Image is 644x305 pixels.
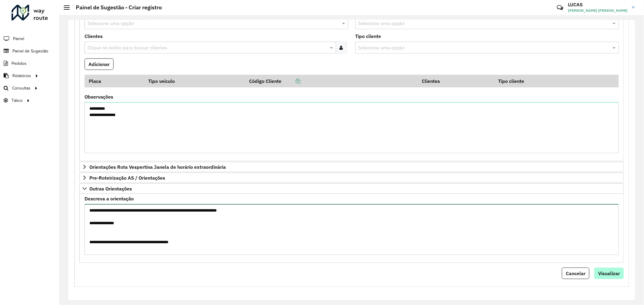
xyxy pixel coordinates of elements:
span: Orientações Rota Vespertina Janela de horário extraordinária [89,165,226,169]
span: Consultas [12,85,30,91]
span: Painel de Sugestão [12,48,48,54]
button: Adicionar [85,58,114,70]
label: Observações [85,93,113,100]
span: Tático [11,97,23,104]
div: Rota Noturna/Vespertina [79,7,624,161]
th: Clientes [418,75,494,87]
label: Descreva a orientação [85,195,134,202]
a: Pre-Roteirização AS / Orientações [79,173,624,183]
span: Cancelar [566,270,585,276]
span: Visualizar [598,270,620,276]
a: Contato Rápido [553,1,566,14]
span: Outras Orientações [89,186,132,191]
th: Código Cliente [245,75,418,87]
span: Painel [13,36,24,42]
th: Tipo cliente [494,75,593,87]
span: Pedidos [11,60,27,67]
span: Relatórios [12,73,31,79]
a: Outras Orientações [79,184,624,194]
span: Pre-Roteirização AS / Orientações [89,175,165,180]
button: Visualizar [594,268,624,279]
h2: Painel de Sugestão - Criar registro [70,4,162,11]
th: Tipo veículo [144,75,245,87]
h3: LUCAS [568,2,627,8]
th: Placa [85,75,144,87]
label: Tipo cliente [355,33,381,40]
a: Orientações Rota Vespertina Janela de horário extraordinária [79,162,624,172]
div: Outras Orientações [79,194,624,263]
span: [PERSON_NAME] [PERSON_NAME] [568,8,627,13]
a: Copiar [281,78,301,84]
label: Clientes [85,33,103,40]
button: Cancelar [562,268,589,279]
